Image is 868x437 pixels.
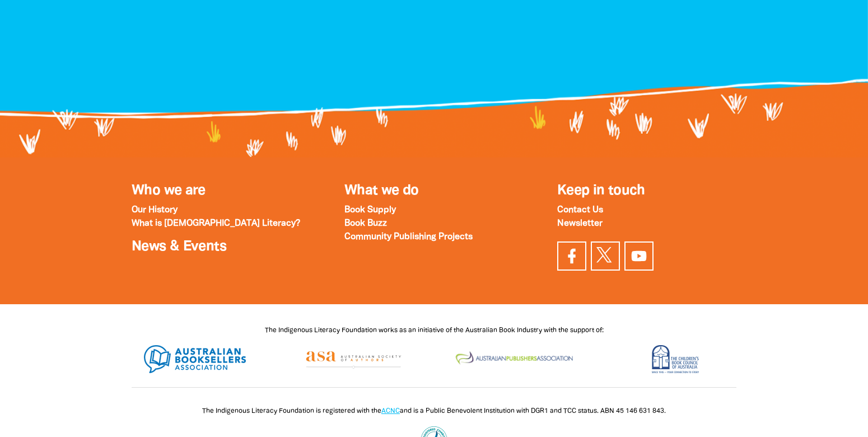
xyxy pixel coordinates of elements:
span: The Indigenous Literacy Foundation works as an initiative of the Australian Book Industry with th... [265,327,604,333]
a: Book Buzz [344,220,387,227]
span: Keep in touch [557,184,645,197]
a: Newsletter [557,220,603,227]
a: Find us on YouTube [624,241,654,271]
span: The Indigenous Literacy Foundation is registered with the and is a Public Benevolent Institution ... [202,408,666,414]
a: Book Supply [344,206,396,214]
a: What is [DEMOGRAPHIC_DATA] Literacy? [132,220,300,227]
a: Find us on Twitter [591,241,620,271]
a: Visit our facebook page [557,241,586,271]
a: Contact Us [557,206,603,214]
a: ACNC [381,408,400,414]
a: What we do [344,184,419,197]
a: News & Events [132,240,226,253]
a: Community Publishing Projects [344,233,473,241]
a: Who we are [132,184,206,197]
a: Our History [132,206,178,214]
